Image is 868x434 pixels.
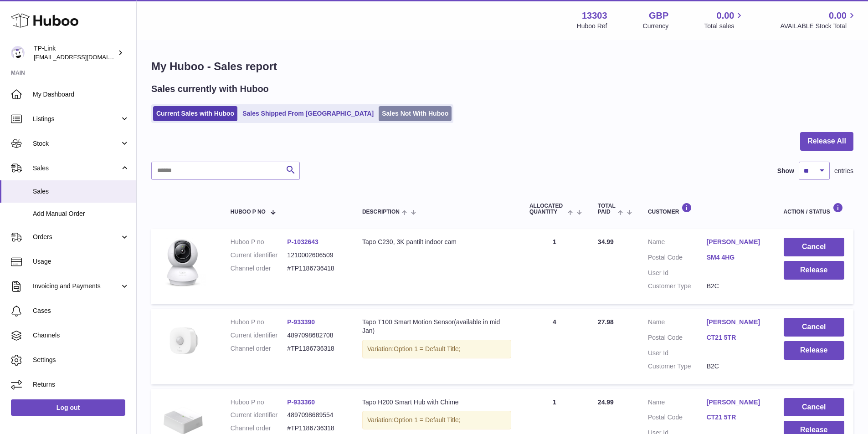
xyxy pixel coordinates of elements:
span: Returns [33,380,129,389]
span: Stock [33,139,120,148]
span: 34.99 [598,238,614,245]
dd: #TP1186736318 [287,424,344,433]
a: Log out [11,399,125,416]
a: P-933360 [287,398,315,406]
span: Invoicing and Payments [33,282,120,291]
dt: Customer Type [648,282,707,291]
span: Sales [33,187,129,196]
span: 0.00 [717,10,734,22]
span: Sales [33,164,120,173]
span: 27.98 [598,318,614,326]
dt: Huboo P no [231,238,288,246]
a: [PERSON_NAME] [707,238,765,246]
span: Total paid [598,203,616,215]
a: Current Sales with Huboo [153,106,237,121]
button: Release [784,341,844,360]
h2: Sales currently with Huboo [151,83,269,95]
dt: Name [648,318,707,329]
div: Huboo Ref [577,22,607,31]
dt: Customer Type [648,362,707,371]
div: Variation: [362,340,511,358]
dd: #TP1186736318 [287,344,344,353]
a: 0.00 Total sales [704,10,745,31]
h1: My Huboo - Sales report [151,59,853,74]
img: gaby.chen@tp-link.com [11,46,25,60]
dt: User Id [648,269,707,277]
span: Orders [33,233,120,241]
span: AVAILABLE Stock Total [780,22,857,31]
td: 4 [520,309,589,384]
a: [PERSON_NAME] [707,398,765,407]
button: Cancel [784,318,844,337]
dt: Current identifier [231,331,288,340]
div: Tapo T100 Smart Motion Sensor(available in mid Jan) [362,318,511,335]
dd: B2C [707,362,765,371]
dt: Postal Code [648,413,707,424]
a: CT21 5TR [707,413,765,422]
span: Add Manual Order [33,209,129,218]
dd: B2C [707,282,765,291]
span: Usage [33,257,129,266]
label: Show [777,167,794,175]
div: Currency [643,22,669,31]
button: Release All [800,132,853,151]
dt: Huboo P no [231,398,288,407]
strong: 13303 [582,10,607,22]
span: Option 1 = Default Title; [394,416,461,424]
dt: User Id [648,349,707,357]
span: ALLOCATED Quantity [529,203,565,215]
dt: Name [648,398,707,409]
a: SM4 4HG [707,253,765,262]
img: 133031739979856.jpg [160,238,206,286]
button: Cancel [784,238,844,256]
a: [PERSON_NAME] [707,318,765,327]
span: Settings [33,356,129,364]
span: 0.00 [829,10,847,22]
td: 1 [520,229,589,304]
span: Description [362,209,400,215]
dt: Channel order [231,264,288,273]
span: Option 1 = Default Title; [394,345,461,352]
div: Tapo C230, 3K pantilt indoor cam [362,238,511,246]
a: 0.00 AVAILABLE Stock Total [780,10,857,31]
dt: Current identifier [231,411,288,419]
a: P-1032643 [287,238,318,245]
dd: 4897098682708 [287,331,344,340]
a: Sales Shipped From [GEOGRAPHIC_DATA] [239,106,377,121]
span: Channels [33,331,129,340]
strong: GBP [649,10,668,22]
dd: 4897098689554 [287,411,344,419]
dd: 1210002606509 [287,251,344,260]
dt: Channel order [231,344,288,353]
dt: Postal Code [648,253,707,264]
div: Customer [648,203,765,215]
dt: Channel order [231,424,288,433]
div: Variation: [362,411,511,429]
span: Cases [33,306,129,315]
img: TapoT100_01.jpg [160,318,206,363]
span: Total sales [704,22,745,31]
span: entries [834,167,853,175]
span: Listings [33,115,120,123]
div: TP-Link [34,44,116,61]
dt: Huboo P no [231,318,288,327]
span: [EMAIL_ADDRESS][DOMAIN_NAME] [34,53,134,61]
dt: Postal Code [648,333,707,344]
div: Action / Status [784,203,844,215]
span: My Dashboard [33,90,129,99]
dd: #TP1186736418 [287,264,344,273]
a: P-933390 [287,318,315,326]
a: CT21 5TR [707,333,765,342]
a: Sales Not With Huboo [379,106,452,121]
span: Huboo P no [231,209,266,215]
div: Tapo H200 Smart Hub with Chime [362,398,511,407]
dt: Current identifier [231,251,288,260]
button: Release [784,261,844,280]
span: 24.99 [598,398,614,406]
button: Cancel [784,398,844,417]
dt: Name [648,238,707,249]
